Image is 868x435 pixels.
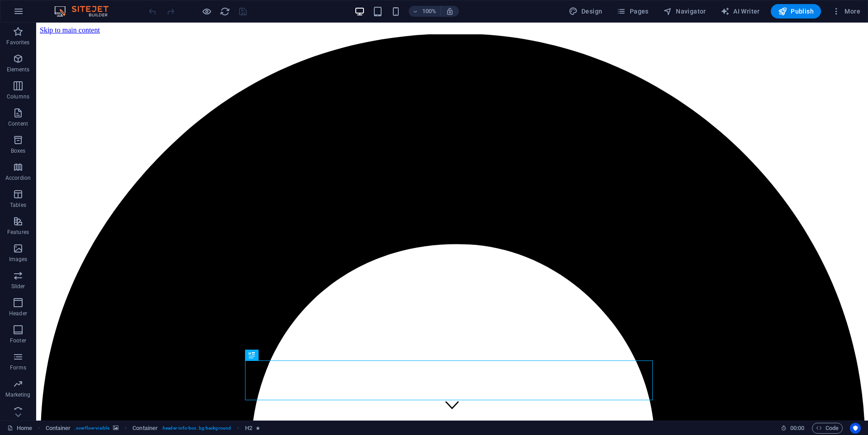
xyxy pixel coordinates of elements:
[812,423,843,434] button: Code
[4,4,64,11] a: Skip to main content
[46,423,260,434] nav: breadcrumb
[10,201,26,209] p: Tables
[220,6,230,17] i: Reload page
[422,6,437,17] h6: 100%
[409,6,441,17] button: 100%
[5,174,31,182] p: Accordion
[7,229,29,236] p: Features
[613,4,652,19] button: Pages
[781,423,805,434] h6: Session time
[778,7,814,16] span: Publish
[832,7,860,16] span: More
[245,423,252,434] span: Click to select. Double-click to edit
[74,423,109,434] span: . overflow-visible
[113,426,118,430] i: This element contains a background
[7,66,30,73] p: Elements
[565,4,606,19] div: Design (Ctrl+Alt+Y)
[7,423,32,434] a: Click to cancel selection. Double-click to open Pages
[256,426,260,430] i: Element contains an animation
[52,6,120,17] img: Editor Logo
[8,120,28,127] p: Content
[850,423,861,434] button: Usercentrics
[219,6,230,17] button: reload
[828,4,864,19] button: More
[717,4,764,19] button: AI Writer
[46,423,71,434] span: Click to select. Double-click to edit
[6,39,29,46] p: Favorites
[9,256,28,263] p: Images
[10,337,26,344] p: Footer
[660,4,710,19] button: Navigator
[565,4,606,19] button: Design
[617,7,648,16] span: Pages
[9,310,27,317] p: Header
[721,7,760,16] span: AI Writer
[446,7,454,15] i: On resize automatically adjust zoom level to fit chosen device.
[11,147,26,154] p: Boxes
[10,364,26,371] p: Forms
[132,423,158,434] span: Click to select. Double-click to edit
[771,4,821,19] button: Publish
[790,423,804,434] span: 00 00
[797,425,798,431] span: :
[663,7,706,16] span: Navigator
[7,93,29,100] p: Columns
[816,423,839,434] span: Code
[5,391,30,398] p: Marketing
[569,7,603,16] span: Design
[161,423,231,434] span: . header-info-box .bg-background
[11,283,25,290] p: Slider
[201,6,212,17] button: Click here to leave preview mode and continue editing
